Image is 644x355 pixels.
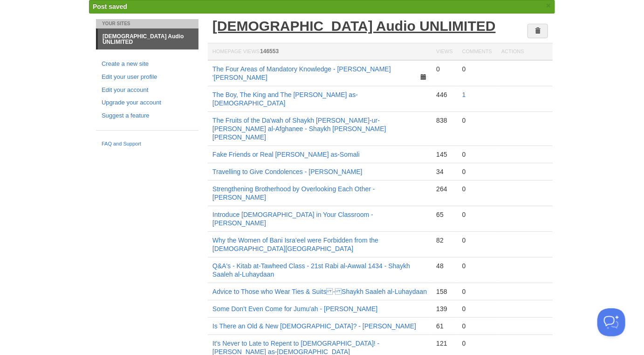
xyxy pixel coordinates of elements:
div: 61 [436,322,452,330]
a: Edit your account [102,85,193,95]
a: Create a new site [102,59,193,69]
a: FAQ and Support [102,140,193,148]
th: Homepage Views [208,43,432,61]
div: 446 [436,90,452,99]
div: 121 [436,339,452,348]
a: The Four Areas of Mandatory Knowledge - [PERSON_NAME] '[PERSON_NAME] [212,65,391,81]
div: 0 [462,150,492,159]
div: 158 [436,287,452,296]
div: 0 [462,262,492,270]
div: 0 [462,305,492,313]
a: The Boy, The King and The [PERSON_NAME] as-[DEMOGRAPHIC_DATA] [212,91,358,107]
a: Suggest a feature [102,111,193,121]
a: Advice to Those who Wear Ties & Suits - Shaykh Saaleh al-Luhaydaan [212,288,427,295]
th: Actions [497,43,553,61]
div: 0 [462,185,492,193]
div: 0 [462,322,492,330]
a: Q&A's - Kitab at-Tawheed Class - 21st Rabi al-Awwal 1434 - Shaykh Saaleh al-Luhaydaan [212,262,410,278]
a: Upgrade your account [102,98,193,108]
th: Views [432,43,457,61]
a: Introduce [DEMOGRAPHIC_DATA] in Your Classroom - [PERSON_NAME] [212,211,373,227]
div: 0 [462,236,492,244]
span: 146553 [260,48,279,55]
div: 838 [436,116,452,125]
div: 34 [436,167,452,176]
div: 0 [462,339,492,348]
a: Travelling to Give Condolences - [PERSON_NAME] [212,168,363,175]
div: 48 [436,262,452,270]
a: 1 [462,91,466,98]
th: Comments [458,43,497,61]
a: Fake Friends or Real [PERSON_NAME] as-Somali [212,151,360,158]
div: 0 [462,287,492,296]
a: Is There an Old & New [DEMOGRAPHIC_DATA]? - [PERSON_NAME] [212,322,416,330]
div: 65 [436,210,452,219]
a: [DEMOGRAPHIC_DATA] Audio UNLIMITED [98,29,199,49]
div: 0 [462,116,492,125]
div: 0 [462,65,492,73]
a: Strengthening Brotherhood by Overlooking Each Other - [PERSON_NAME] [212,185,375,201]
div: 0 [462,167,492,176]
div: 139 [436,305,452,313]
span: Post saved [93,3,127,10]
a: Edit your user profile [102,72,193,82]
a: Some Don’t Even Come for Jumu'ah - [PERSON_NAME] [212,305,377,313]
div: 0 [436,65,452,73]
li: Your Sites [96,19,199,28]
a: Why the Women of Bani Isra’eel were Forbidden from the [DEMOGRAPHIC_DATA][GEOGRAPHIC_DATA] [212,237,378,252]
div: 0 [462,210,492,219]
a: The Fruits of the Da'wah of Shaykh [PERSON_NAME]-ur-[PERSON_NAME] al-Afghanee - Shaykh [PERSON_NA... [212,117,386,141]
div: 82 [436,236,452,244]
div: 145 [436,150,452,159]
a: [DEMOGRAPHIC_DATA] Audio UNLIMITED [212,18,496,34]
iframe: Help Scout Beacon - Open [597,308,625,336]
div: 264 [436,185,452,193]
